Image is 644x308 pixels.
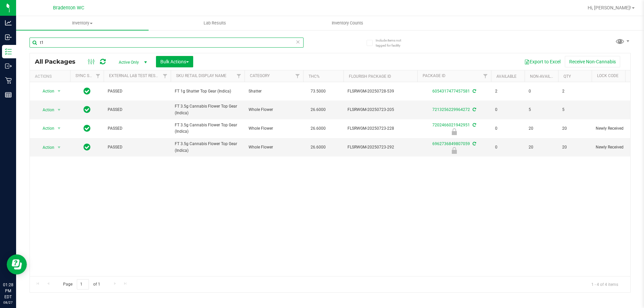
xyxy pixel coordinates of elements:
button: Bulk Actions [156,56,193,67]
inline-svg: Analytics [5,19,12,26]
span: 73.5000 [307,86,329,96]
span: All Packages [35,58,82,65]
a: Filter [292,70,303,82]
a: Sku Retail Display Name [176,73,226,78]
span: Bulk Actions [160,59,189,64]
p: 08/27 [3,300,13,305]
p: 01:28 PM EDT [3,282,13,300]
span: Newly Received [596,125,638,132]
span: 26.6000 [307,105,329,115]
a: Qty [563,74,571,79]
a: External Lab Test Result [109,73,162,78]
a: Sync Status [75,73,101,78]
span: Page of 1 [57,279,106,290]
span: PASSED [108,88,167,95]
a: Inventory [16,16,149,30]
span: 0 [495,144,521,150]
span: Newly Received [596,144,638,150]
span: Inventory Counts [323,20,372,26]
span: FT 3.5g Cannabis Flower Top Gear (Indica) [175,141,240,153]
span: 2 [495,88,521,95]
span: Sync from Compliance System [472,123,476,127]
span: 0 [529,88,554,95]
span: Action [37,124,55,133]
input: Search Package ID, Item Name, SKU, Lot or Part Number... [30,38,304,48]
span: 5 [562,107,588,113]
inline-svg: Reports [5,91,12,98]
span: Whole Flower [249,107,299,113]
a: Package ID [423,73,445,78]
inline-svg: Inbound [5,34,12,41]
span: Include items not tagged for facility [376,38,409,48]
span: 0 [495,107,521,113]
a: 6962736849807059 [432,141,470,146]
inline-svg: Outbound [5,63,12,69]
span: In Sync [84,105,91,114]
span: Action [37,105,55,115]
span: 20 [562,125,588,132]
a: Filter [233,70,245,82]
span: Sync from Compliance System [472,89,476,94]
span: FT 1g Shatter Top Gear (Indica) [175,88,240,95]
a: Filter [93,70,104,82]
a: Non-Available [530,74,560,79]
a: Flourish Package ID [349,74,391,79]
span: In Sync [84,124,91,133]
a: 7202466021942951 [432,123,470,127]
a: Category [250,73,270,78]
a: Available [496,74,517,79]
a: Filter [480,70,491,82]
span: Lab Results [195,20,235,26]
span: select [55,105,63,115]
span: FT 3.5g Cannabis Flower Top Gear (Indica) [175,122,240,135]
span: Shatter [249,88,299,95]
span: In Sync [84,142,91,152]
a: THC% [309,74,320,79]
span: select [55,143,63,152]
a: Lab Results [149,16,281,30]
button: Export to Excel [520,56,565,67]
span: In Sync [84,86,91,96]
div: Newly Received [416,147,492,154]
span: FLSRWGM-20250723-228 [347,125,413,132]
span: Whole Flower [249,144,299,150]
span: PASSED [108,107,167,113]
span: PASSED [108,144,167,150]
inline-svg: Retail [5,77,12,84]
span: 20 [529,125,554,132]
input: 1 [77,279,89,290]
span: 20 [529,144,554,150]
span: Sync from Compliance System [472,107,476,112]
inline-svg: Inventory [5,48,12,55]
a: 7213256229964272 [432,107,470,112]
span: select [55,124,63,133]
button: Receive Non-Cannabis [565,56,620,67]
a: Filter [160,70,171,82]
span: Clear [296,38,300,46]
span: 26.6000 [307,142,329,152]
span: select [55,86,63,96]
span: Hi, [PERSON_NAME]! [588,5,631,10]
span: 1 - 4 of 4 items [586,279,624,289]
span: FLSRWGM-20250723-205 [347,107,413,113]
span: FLSRWGM-20250723-292 [347,144,413,150]
span: FLSRWGM-20250728-539 [347,88,413,95]
span: 20 [562,144,588,150]
a: Lock Code [597,73,619,78]
span: 0 [495,125,521,132]
span: Action [37,143,55,152]
span: Inventory [16,20,149,26]
a: Inventory Counts [281,16,414,30]
span: 5 [529,107,554,113]
span: PASSED [108,125,167,132]
div: Newly Received [416,128,492,135]
span: FT 3.5g Cannabis Flower Top Gear (Indica) [175,103,240,116]
span: Bradenton WC [53,5,84,11]
a: 6054317477457581 [432,89,470,94]
span: 2 [562,88,588,95]
span: Whole Flower [249,125,299,132]
span: 26.6000 [307,124,329,133]
span: Sync from Compliance System [472,141,476,146]
span: Action [37,86,55,96]
iframe: Resource center [7,254,27,274]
